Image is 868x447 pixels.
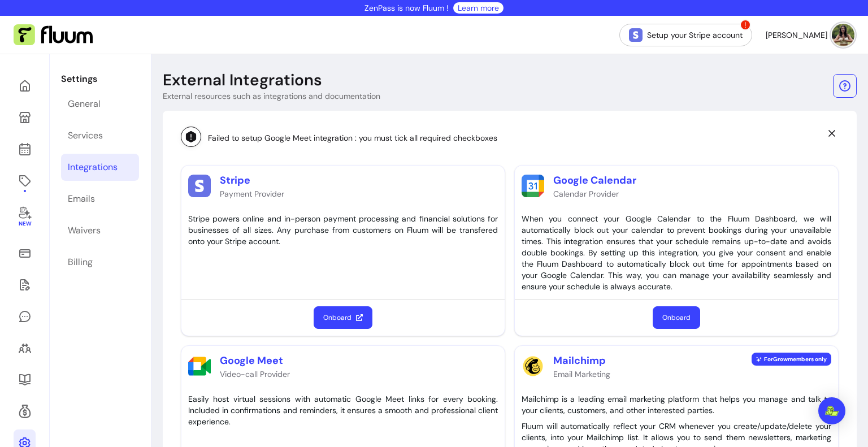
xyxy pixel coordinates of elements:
a: Resources [14,366,36,393]
div: Billing [68,255,93,269]
a: Emails [61,185,139,212]
div: Emails [68,192,95,206]
a: Waivers [61,217,139,244]
p: Mailchimp [553,353,610,368]
p: External resources such as integrations and documentation [163,90,380,102]
img: Google Calendar logo [522,175,544,197]
span: New [18,220,31,228]
p: Calendar Provider [553,188,636,199]
p: Video-call Provider [220,368,290,380]
img: Stripe logo [188,175,211,197]
div: Easily host virtual sessions with automatic Google Meet links for every booking. Included in conf... [188,393,498,427]
a: General [61,90,139,118]
img: avatar [832,24,854,46]
button: avatar[PERSON_NAME] [766,24,854,46]
span: For Grow members only [752,353,831,366]
a: My Page [14,104,36,131]
a: Refer & Earn [14,398,36,425]
button: Onboard [653,306,700,329]
p: ZenPass is now Fluum ! [364,2,449,14]
span: ! [740,19,751,31]
div: General [68,97,101,111]
div: Integrations [68,160,118,174]
button: Onboard [314,306,372,329]
a: My Messages [14,303,36,330]
img: Fluum Logo [14,24,93,46]
p: Google Calendar [553,172,636,188]
a: Calendar [14,136,36,163]
p: Payment Provider [220,188,284,199]
a: Learn more [458,2,499,14]
div: Open Intercom Messenger [818,397,845,424]
div: Stripe powers online and in-person payment processing and financial solutions for businesses of a... [188,213,498,247]
a: Clients [14,335,36,362]
a: Billing [61,249,139,276]
div: When you connect your Google Calendar to the Fluum Dashboard, we will automatically block out you... [522,213,831,292]
img: Stripe Icon [629,28,643,42]
p: External Integrations [163,70,322,90]
span: [PERSON_NAME] [766,29,827,41]
img: Mailchimp logo [522,355,544,377]
p: Stripe [220,172,284,188]
a: Home [14,72,36,99]
p: Mailchimp is a leading email marketing platform that helps you manage and talk to your clients, c... [522,393,831,416]
a: Waivers [14,271,36,298]
p: Settings [61,72,139,86]
a: Integrations [61,154,139,181]
a: Setup your Stripe account [619,24,752,46]
a: Offerings [14,167,36,194]
div: Failed to setup Google Meet integration : you must tick all required checkboxes [172,120,848,156]
p: Google Meet [220,353,290,368]
p: Email Marketing [553,368,610,380]
div: Failed to setup Google Meet integration : you must tick all required checkboxes [208,132,818,144]
a: Sales [14,240,36,267]
div: Waivers [68,224,101,237]
button: Close [823,124,841,142]
a: New [14,199,36,235]
div: Services [68,129,103,142]
img: Google Meet logo [188,355,211,377]
a: Services [61,122,139,149]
